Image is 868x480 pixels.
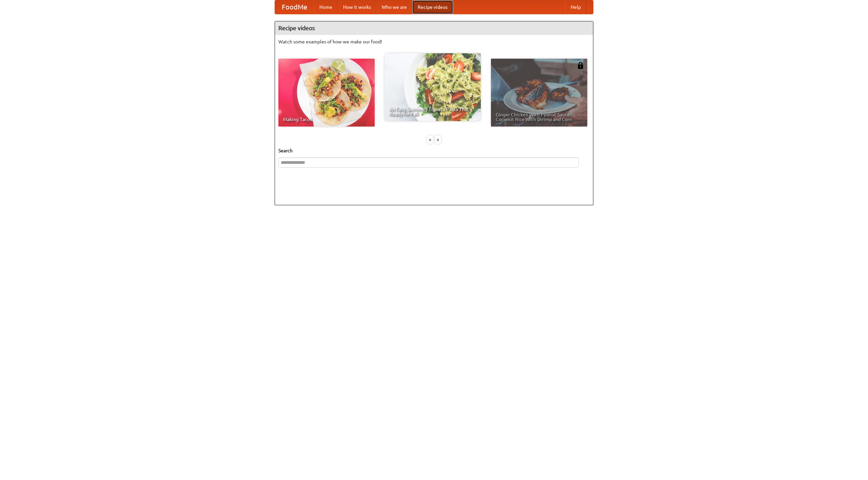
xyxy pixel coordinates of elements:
h5: Search [278,147,590,154]
a: Help [565,0,586,14]
a: Who we are [376,0,412,14]
a: Recipe videos [412,0,453,14]
a: FoodMe [275,0,314,14]
div: « [427,135,433,144]
a: How it works [338,0,376,14]
span: Making Tacos [283,117,370,122]
span: An Easy, Summery Tomato Pasta That's Ready for Fall [389,107,476,116]
a: Home [314,0,338,14]
p: Watch some examples of how we make our food! [278,38,590,45]
a: An Easy, Summery Tomato Pasta That's Ready for Fall [384,53,481,121]
a: Making Tacos [278,59,375,127]
img: 483408.png [577,62,584,69]
h4: Recipe videos [275,21,593,35]
div: » [435,135,441,144]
